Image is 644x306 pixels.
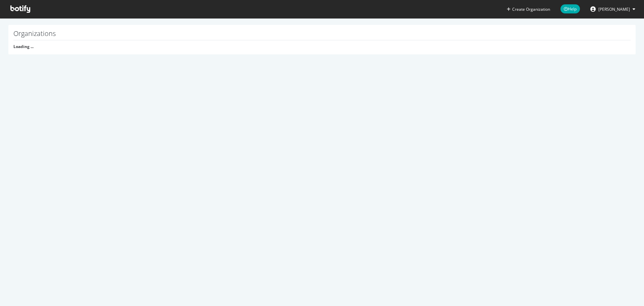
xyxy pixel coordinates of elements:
[585,4,641,14] button: [PERSON_NAME]
[598,6,630,12] span: Bryson Meunier
[560,4,580,13] span: Help
[13,30,631,40] h1: Organizations
[13,44,34,49] strong: Loading ...
[506,6,550,12] button: Create Organization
